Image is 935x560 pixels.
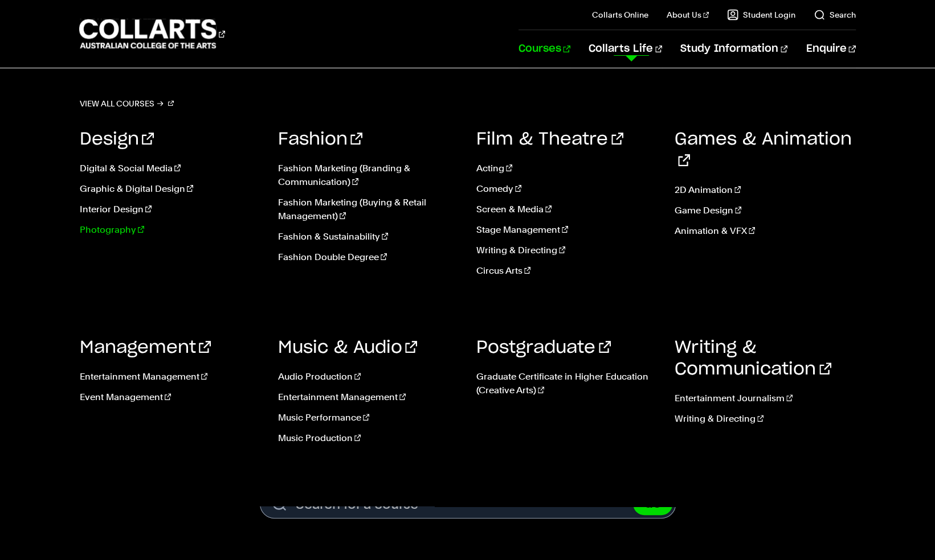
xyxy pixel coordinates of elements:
[476,370,658,397] a: Graduate Certificate in Higher Education (Creative Arts)
[79,131,154,148] a: Design
[79,162,260,175] a: Digital & Social Media
[476,182,658,196] a: Comedy
[277,390,459,404] a: Entertainment Management
[277,230,459,244] a: Fashion & Sustainability
[277,162,459,189] a: Fashion Marketing (Branding & Communication)
[277,339,417,356] a: Music & Audio
[592,9,648,20] a: Collarts Online
[680,30,787,68] a: Study Information
[476,131,623,148] a: Film & Theatre
[675,204,856,217] a: Game Design
[79,390,260,404] a: Event Management
[675,224,856,238] a: Animation & VFX
[79,203,260,216] a: Interior Design
[79,182,260,196] a: Graphic & Digital Design
[476,264,658,278] a: Circus Arts
[277,370,459,384] a: Audio Production
[277,196,459,223] a: Fashion Marketing (Buying & Retail Management)
[79,370,260,384] a: Entertainment Management
[277,131,362,148] a: Fashion
[806,30,855,68] a: Enquire
[675,412,856,426] a: Writing & Directing
[476,223,658,237] a: Stage Management
[675,339,831,378] a: Writing & Communication
[79,339,211,356] a: Management
[667,9,709,20] a: About Us
[675,183,856,197] a: 2D Animation
[79,223,260,237] a: Photography
[79,18,225,50] div: Go to homepage
[277,250,459,264] a: Fashion Double Degree
[675,392,856,405] a: Entertainment Journalism
[675,131,852,170] a: Games & Animation
[589,30,662,68] a: Collarts Life
[814,9,856,20] a: Search
[476,339,611,356] a: Postgraduate
[476,244,658,257] a: Writing & Directing
[476,162,658,175] a: Acting
[277,431,459,445] a: Music Production
[518,30,570,68] a: Courses
[727,9,795,20] a: Student Login
[476,203,658,216] a: Screen & Media
[79,96,174,112] a: View all courses
[277,411,459,425] a: Music Performance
